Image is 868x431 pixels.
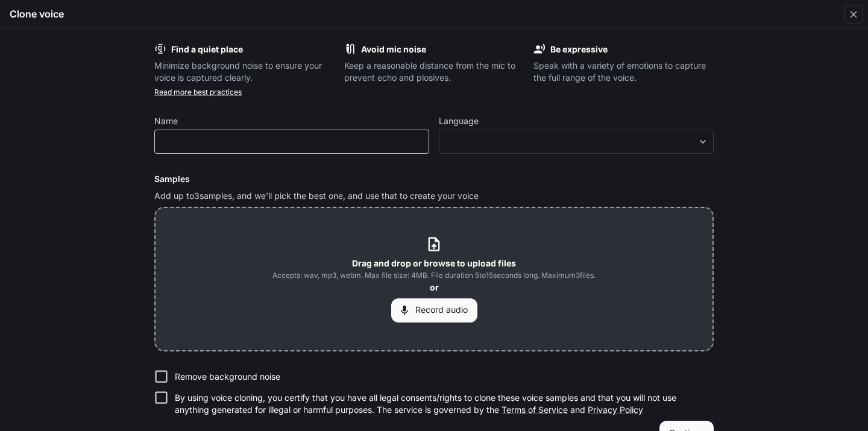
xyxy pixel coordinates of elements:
[352,258,516,268] b: Drag and drop or browse to upload files
[154,173,714,185] h6: Samples
[344,60,524,84] p: Keep a reasonable distance from the mic to prevent echo and plosives.
[439,136,713,148] div: ​
[550,44,608,54] b: Be expressive
[361,44,426,54] b: Avoid mic noise
[391,298,477,322] button: Record audio
[171,44,243,54] b: Find a quiet place
[439,117,479,125] p: Language
[588,404,643,415] a: Privacy Policy
[430,282,439,292] b: or
[502,404,568,415] a: Terms of Service
[154,87,242,96] a: Read more best practices
[154,117,178,125] p: Name
[175,371,280,383] p: Remove background noise
[154,60,335,84] p: Minimize background noise to ensure your voice is captured clearly.
[10,7,64,20] h5: Clone voice
[175,392,704,416] p: By using voice cloning, you certify that you have all legal consents/rights to clone these voice ...
[533,60,714,84] p: Speak with a variety of emotions to capture the full range of the voice.
[154,190,714,202] p: Add up to 3 samples, and we'll pick the best one, and use that to create your voice
[272,269,596,282] span: Accepts: wav, mp3, webm. Max file size: 4MB. File duration 5 to 15 seconds long. Maximum 3 files.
